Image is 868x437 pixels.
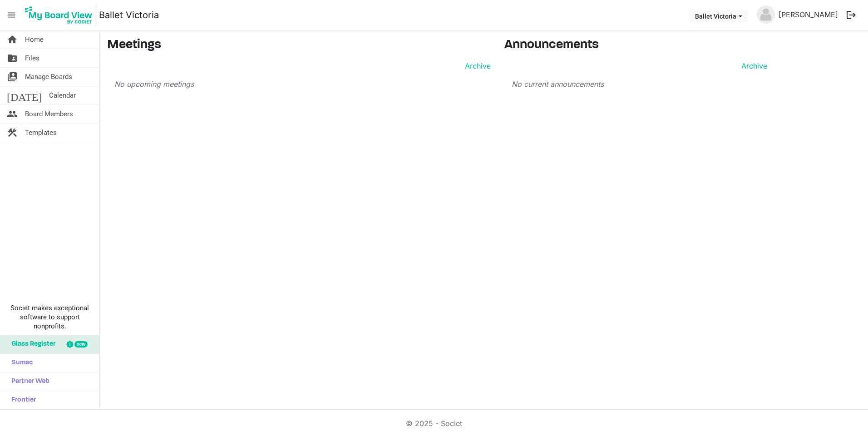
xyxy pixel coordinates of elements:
[4,303,95,331] span: Societ makes exceptional software to support nonprofits.
[406,419,462,428] a: © 2025 - Societ
[7,86,42,104] span: [DATE]
[49,86,76,104] span: Calendar
[25,49,39,67] span: Files
[74,341,88,348] div: new
[738,60,767,71] a: Archive
[7,30,18,49] span: home
[7,124,18,142] span: construction
[7,372,49,391] span: Partner Web
[22,4,99,26] a: My Board View Logo
[22,4,95,26] img: My Board View Logo
[25,68,72,86] span: Manage Boards
[757,5,775,24] img: no-profile-picture.svg
[25,105,73,123] span: Board Members
[842,5,861,25] button: logout
[775,5,842,24] a: [PERSON_NAME]
[114,79,491,89] p: No upcoming meetings
[7,105,18,123] span: people
[461,60,491,71] a: Archive
[3,6,20,24] span: menu
[107,38,491,53] h3: Meetings
[512,79,767,89] p: No current announcements
[689,10,748,22] button: Ballet Victoria dropdownbutton
[25,30,44,49] span: Home
[7,49,18,67] span: folder_shared
[7,354,33,372] span: Sumac
[7,391,36,409] span: Frontier
[25,124,57,142] span: Templates
[504,38,774,53] h3: Announcements
[7,68,18,86] span: switch_account
[99,6,159,24] a: Ballet Victoria
[7,335,55,353] span: Glass Register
